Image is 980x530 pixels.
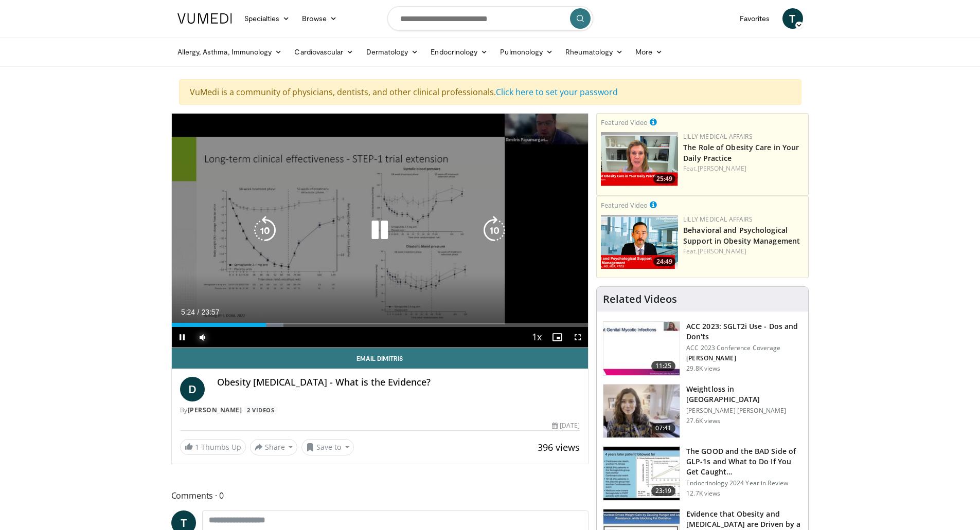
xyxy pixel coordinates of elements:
[179,79,801,105] div: VuMedi is a community of physicians, dentists, and other clinical professionals.
[496,86,618,98] a: Click here to set your password
[686,446,802,477] h3: The GOOD and the BAD Side of GLP-1s and What to Do If You Get Caught…
[603,385,680,438] img: 9983fed1-7565-45be-8934-aef1103ce6e2.150x105_q85_crop-smart_upscale.jpg
[360,42,425,62] a: Dermatology
[172,327,192,348] button: Pause
[603,322,680,375] img: 9258cdf1-0fbf-450b-845f-99397d12d24a.150x105_q85_crop-smart_upscale.jpg
[387,6,593,31] input: Search topics, interventions
[172,348,589,369] a: Email Dimitris
[172,114,589,348] video-js: Video Player
[559,42,629,62] a: Rheumatology
[601,132,678,186] img: e1208b6b-349f-4914-9dd7-f97803bdbf1d.png.150x105_q85_crop-smart_upscale.png
[653,174,675,184] span: 25:49
[250,439,298,455] button: Share
[547,327,567,348] button: Enable picture-in-picture mode
[683,215,753,224] a: Lilly Medical Affairs
[296,8,343,29] a: Browse
[629,42,669,62] a: More
[686,407,802,415] p: [PERSON_NAME] [PERSON_NAME]
[180,406,580,415] div: By
[192,327,213,348] button: Mute
[601,132,678,186] a: 25:49
[538,441,580,453] span: 396 views
[686,354,802,362] p: [PERSON_NAME]
[217,377,580,388] h4: Obesity [MEDICAL_DATA] - What is the Evidence?
[195,442,199,452] span: 1
[686,344,802,352] p: ACC 2023 Conference Coverage
[171,489,589,502] span: Comments 0
[653,257,675,266] span: 24:49
[603,384,802,438] a: 07:41 Weightloss in [GEOGRAPHIC_DATA] [PERSON_NAME] [PERSON_NAME] 27.6K views
[180,439,246,455] a: 1 Thumbs Up
[651,361,676,371] span: 11:25
[686,479,802,487] p: Endocrinology 2024 Year in Review
[301,439,354,455] button: Save to
[188,406,242,414] a: [PERSON_NAME]
[171,42,289,62] a: Allergy, Asthma, Immunology
[698,164,746,173] a: [PERSON_NAME]
[567,327,588,348] button: Fullscreen
[288,42,360,62] a: Cardiovascular
[686,417,720,425] p: 27.6K views
[198,308,200,316] span: /
[201,308,219,316] span: 23:57
[603,293,677,305] h4: Related Videos
[698,247,746,255] a: [PERSON_NAME]
[603,447,680,500] img: 756cb5e3-da60-49d4-af2c-51c334342588.150x105_q85_crop-smart_upscale.jpg
[683,132,753,141] a: Lilly Medical Affairs
[686,321,802,342] h3: ACC 2023: SGLT2i Use - Dos and Don'ts
[552,421,580,430] div: [DATE]
[172,323,589,327] div: Progress Bar
[601,200,648,210] small: Featured Video
[180,377,205,401] a: D
[651,486,676,496] span: 23:19
[603,321,802,376] a: 11:25 ACC 2023: SGLT2i Use - Dos and Don'ts ACC 2023 Conference Coverage [PERSON_NAME] 29.8K views
[601,215,678,269] img: ba3304f6-7838-4e41-9c0f-2e31ebde6754.png.150x105_q85_crop-smart_upscale.png
[686,489,720,498] p: 12.7K views
[683,225,800,246] a: Behavioral and Psychological Support in Obesity Management
[601,118,648,127] small: Featured Video
[686,364,720,373] p: 29.8K views
[424,42,494,62] a: Endocrinology
[734,8,776,29] a: Favorites
[651,423,676,433] span: 07:41
[494,42,559,62] a: Pulmonology
[244,406,278,414] a: 2 Videos
[683,164,804,173] div: Feat.
[238,8,296,29] a: Specialties
[526,327,547,348] button: Playback Rate
[603,446,802,501] a: 23:19 The GOOD and the BAD Side of GLP-1s and What to Do If You Get Caught… Endocrinology 2024 Ye...
[683,142,799,163] a: The Role of Obesity Care in Your Daily Practice
[181,308,195,316] span: 5:24
[683,247,804,256] div: Feat.
[177,13,232,24] img: VuMedi Logo
[686,384,802,405] h3: Weightloss in [GEOGRAPHIC_DATA]
[601,215,678,269] a: 24:49
[782,8,803,29] a: T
